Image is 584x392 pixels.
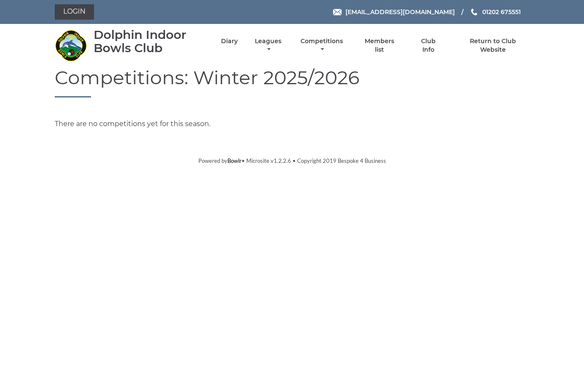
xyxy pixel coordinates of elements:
a: Phone us 01202 675551 [470,7,521,17]
a: Return to Club Website [457,37,529,54]
img: Dolphin Indoor Bowls Club [55,29,87,62]
img: Phone us [471,9,477,15]
div: There are no competitions yet for this season. [48,119,536,129]
a: Login [55,4,94,20]
div: Dolphin Indoor Bowls Club [94,28,206,55]
a: Club Info [414,37,442,54]
h1: Competitions: Winter 2025/2026 [55,67,529,97]
img: Email [333,9,342,15]
a: Email [EMAIL_ADDRESS][DOMAIN_NAME] [333,7,455,17]
span: [EMAIL_ADDRESS][DOMAIN_NAME] [345,8,455,16]
a: Bowlr [227,157,242,164]
a: Members list [360,37,399,54]
span: Powered by • Microsite v1.2.2.6 • Copyright 2019 Bespoke 4 Business [198,157,386,164]
span: 01202 675551 [482,8,521,16]
a: Leagues [253,37,283,54]
a: Diary [221,37,238,45]
a: Competitions [298,37,345,54]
